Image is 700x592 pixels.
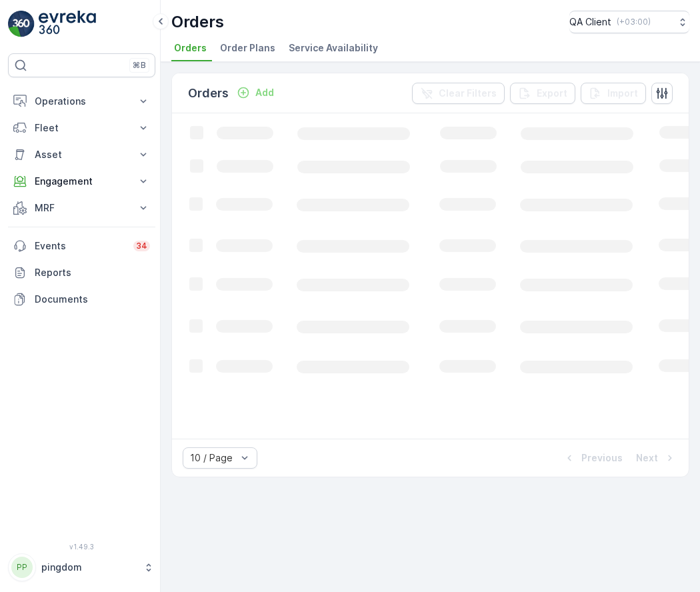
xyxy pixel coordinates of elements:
[581,83,646,104] button: Import
[581,451,623,465] p: Previous
[136,241,147,251] p: 34
[188,84,229,103] p: Orders
[607,87,638,100] p: Import
[39,11,96,37] img: logo_light-DOdMpM7g.png
[635,450,678,466] button: Next
[35,121,129,135] p: Fleet
[510,83,575,104] button: Export
[35,266,150,279] p: Reports
[8,11,35,37] img: logo
[11,557,33,578] div: PP
[231,85,279,101] button: Add
[35,95,129,108] p: Operations
[35,293,150,306] p: Documents
[8,168,155,195] button: Engagement
[41,561,137,574] p: pingdom
[174,41,207,55] span: Orders
[569,11,689,33] button: QA Client(+03:00)
[8,88,155,115] button: Operations
[561,450,624,466] button: Previous
[537,87,567,100] p: Export
[8,286,155,313] a: Documents
[412,83,505,104] button: Clear Filters
[255,86,274,99] p: Add
[8,543,155,551] span: v 1.49.3
[569,15,611,29] p: QA Client
[35,201,129,215] p: MRF
[8,115,155,141] button: Fleet
[171,11,224,33] p: Orders
[8,259,155,286] a: Reports
[35,148,129,161] p: Asset
[439,87,497,100] p: Clear Filters
[636,451,658,465] p: Next
[35,239,125,253] p: Events
[35,175,129,188] p: Engagement
[8,141,155,168] button: Asset
[289,41,378,55] span: Service Availability
[8,553,155,581] button: PPpingdom
[133,60,146,71] p: ⌘B
[220,41,275,55] span: Order Plans
[8,233,155,259] a: Events34
[8,195,155,221] button: MRF
[617,17,651,27] p: ( +03:00 )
